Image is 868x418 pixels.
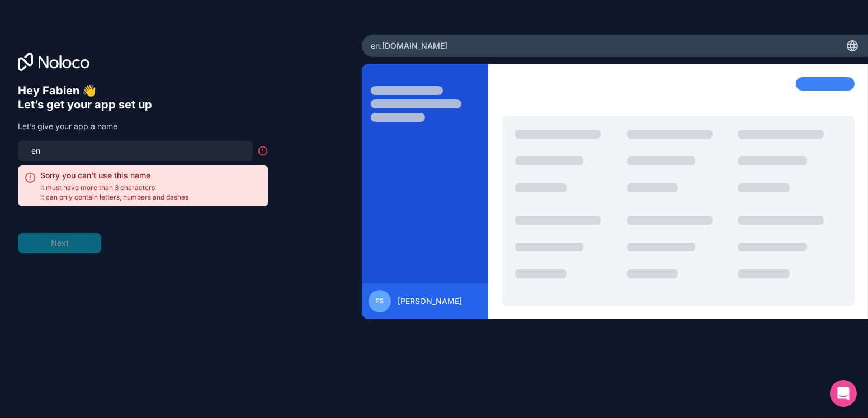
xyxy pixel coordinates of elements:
[18,98,268,112] h6: Let’s get your app set up
[40,183,188,192] span: It must have more than 3 characters
[25,143,246,159] input: my-team
[18,84,268,98] h6: Hey Fabien 👋
[371,40,447,51] span: en .[DOMAIN_NAME]
[40,193,188,202] span: It can only contain letters, numbers and dashes
[375,297,384,306] span: FS
[398,296,462,307] span: [PERSON_NAME]
[40,170,188,181] h2: Sorry you can't use this name
[18,121,268,132] p: Let’s give your app a name
[830,380,857,407] div: Open Intercom Messenger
